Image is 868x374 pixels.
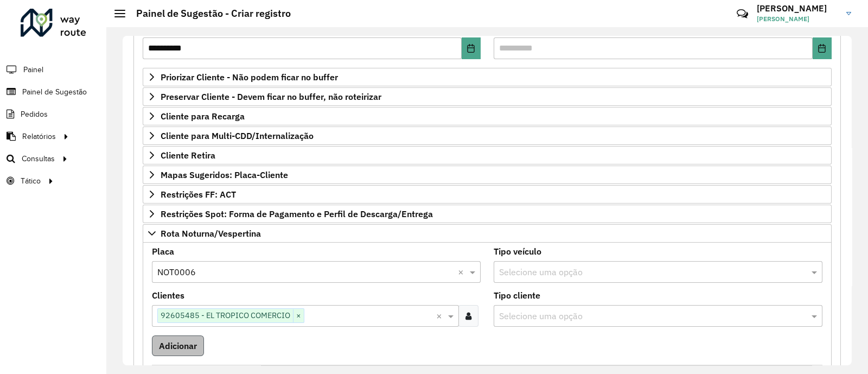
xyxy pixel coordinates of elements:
[458,265,467,278] span: Clear all
[161,92,381,101] span: Preservar Cliente - Devem ficar no buffer, não roteirizar
[143,87,832,106] a: Preservar Cliente - Devem ficar no buffer, não roteirizar
[161,210,433,218] span: Restrições Spot: Forma de Pagamento e Perfil de Descarga/Entrega
[143,185,832,204] a: Restrições FF: ACT
[161,131,314,140] span: Cliente para Multi-CDD/Internalização
[143,68,832,86] a: Priorizar Cliente - Não podem ficar no buffer
[757,3,838,14] h3: [PERSON_NAME]
[757,14,838,24] span: [PERSON_NAME]
[152,289,184,302] label: Clientes
[143,205,832,223] a: Restrições Spot: Forma de Pagamento e Perfil de Descarga/Entrega
[161,151,215,160] span: Cliente Retira
[161,112,245,121] span: Cliente para Recarga
[23,64,43,75] span: Painel
[143,126,832,145] a: Cliente para Multi-CDD/Internalização
[813,37,832,59] button: Choose Date
[494,245,541,258] label: Tipo veículo
[143,224,832,243] a: Rota Noturna/Vespertina
[125,8,291,20] h2: Painel de Sugestão - Criar registro
[462,37,481,59] button: Choose Date
[293,309,304,322] span: ×
[21,109,48,120] span: Pedidos
[436,309,445,322] span: Clear all
[143,166,832,184] a: Mapas Sugeridos: Placa-Cliente
[731,2,754,26] a: Contato Rápido
[161,190,236,199] span: Restrições FF: ACT
[22,86,87,98] span: Painel de Sugestão
[22,131,56,142] span: Relatórios
[161,229,261,238] span: Rota Noturna/Vespertina
[158,309,293,322] span: 92605485 - EL TROPICO COMERCIO
[143,146,832,164] a: Cliente Retira
[21,175,41,187] span: Tático
[22,153,55,164] span: Consultas
[161,170,288,179] span: Mapas Sugeridos: Placa-Cliente
[152,245,174,258] label: Placa
[143,107,832,125] a: Cliente para Recarga
[152,335,204,356] button: Adicionar
[161,73,338,81] span: Priorizar Cliente - Não podem ficar no buffer
[494,289,540,302] label: Tipo cliente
